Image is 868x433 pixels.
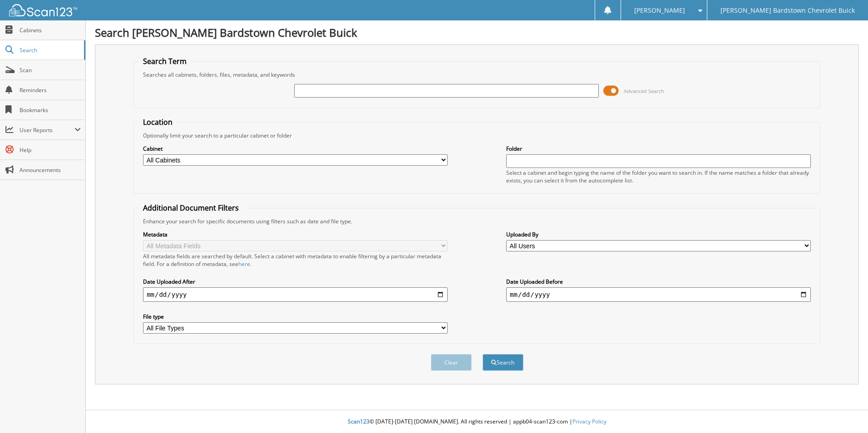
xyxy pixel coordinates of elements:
span: Advanced Search [624,88,664,94]
input: start [143,287,448,302]
span: Bookmarks [20,106,81,114]
span: Scan123 [348,418,370,425]
legend: Search Term [138,56,191,66]
span: [PERSON_NAME] [634,8,685,13]
div: © [DATE]-[DATE] [DOMAIN_NAME]. All rights reserved | appb04-scan123-com | [86,411,868,433]
span: Search [20,46,79,54]
span: Help [20,146,81,154]
span: Reminders [20,86,81,94]
div: Select a cabinet and begin typing the name of the folder you want to search in. If the name match... [506,169,811,184]
legend: Location [138,117,177,127]
label: Date Uploaded After [143,278,448,285]
input: end [506,287,811,302]
span: [PERSON_NAME] Bardstown Chevrolet Buick [720,8,855,13]
div: Enhance your search for specific documents using filters such as date and file type. [138,217,815,225]
button: Search [483,354,523,371]
a: Privacy Policy [572,418,607,425]
label: Uploaded By [506,231,811,238]
img: scan123-logo-white.svg [9,4,77,16]
span: Announcements [20,166,81,174]
div: Optionally limit your search to a particular cabinet or folder [138,132,815,139]
a: here [238,260,250,268]
label: Metadata [143,231,448,238]
span: Scan [20,66,81,74]
button: Clear [431,354,472,371]
label: Folder [506,145,811,153]
label: Date Uploaded Before [506,278,811,285]
label: File type [143,313,448,320]
label: Cabinet [143,145,448,153]
span: User Reports [20,126,74,134]
div: Searches all cabinets, folders, files, metadata, and keywords [138,71,815,79]
h1: Search [PERSON_NAME] Bardstown Chevrolet Buick [95,25,859,40]
div: All metadata fields are searched by default. Select a cabinet with metadata to enable filtering b... [143,252,448,268]
legend: Additional Document Filters [138,203,243,213]
span: Cabinets [20,26,81,34]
